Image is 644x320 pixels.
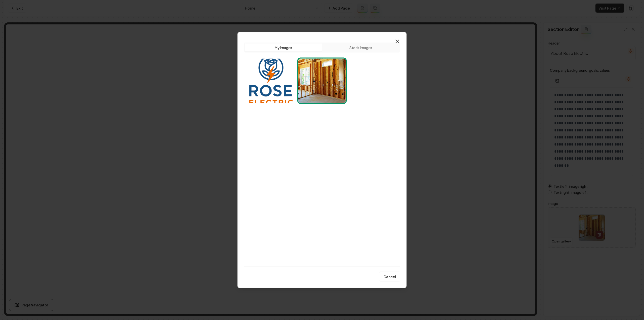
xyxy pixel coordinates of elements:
button: My Images [245,43,322,51]
button: Cancel [379,272,400,282]
img: image [247,58,294,103]
img: image [298,58,345,103]
div: Select image image_68caccbe5c7cd75eb83b76dc.jpeg [298,58,345,103]
button: Stock Images [322,43,399,51]
div: Select image image_68cadbae5c7cd75eb8a45971.png [247,58,294,103]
